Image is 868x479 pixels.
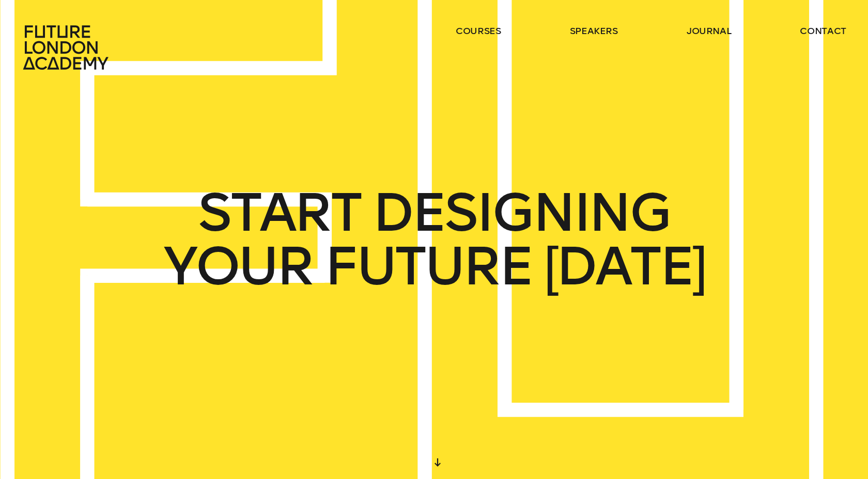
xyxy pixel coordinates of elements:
a: courses [456,25,501,37]
a: journal [687,25,732,37]
span: YOUR [163,239,313,293]
span: [DATE] [544,239,705,293]
a: contact [800,25,846,37]
span: DESIGNING [373,186,670,239]
span: START [198,186,361,239]
a: speakers [570,25,618,37]
span: FUTURE [324,239,532,293]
